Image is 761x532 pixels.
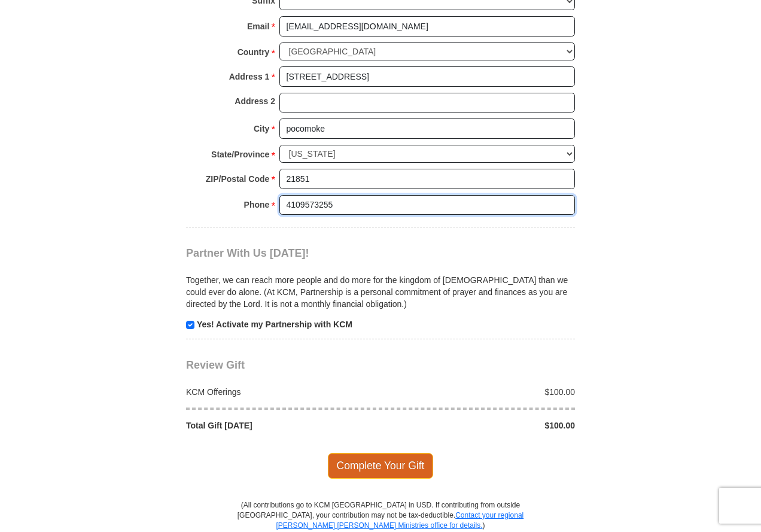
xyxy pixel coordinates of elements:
[180,386,381,398] div: KCM Offerings
[276,511,523,530] a: Contact your regional [PERSON_NAME] [PERSON_NAME] Ministries office for details.
[180,419,381,431] div: Total Gift [DATE]
[238,44,270,60] strong: Country
[235,93,275,110] strong: Address 2
[254,120,269,137] strong: City
[380,419,582,431] div: $100.00
[328,453,434,478] span: Complete Your Gift
[186,274,575,310] p: Together, we can reach more people and do more for the kingdom of [DEMOGRAPHIC_DATA] than we coul...
[380,386,582,398] div: $100.00
[247,18,269,35] strong: Email
[211,146,269,163] strong: State/Province
[186,247,309,259] span: Partner With Us [DATE]!
[244,196,270,213] strong: Phone
[197,320,352,329] strong: Yes! Activate my Partnership with KCM
[229,68,270,85] strong: Address 1
[206,171,270,187] strong: ZIP/Postal Code
[186,359,245,371] span: Review Gift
